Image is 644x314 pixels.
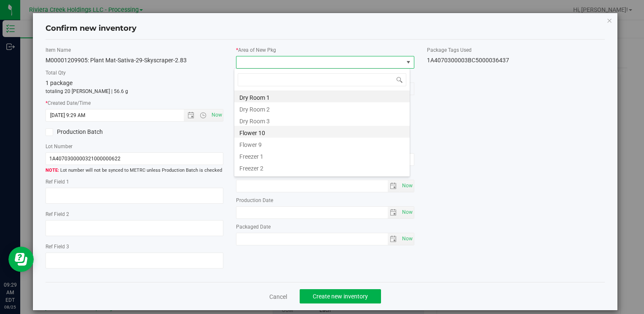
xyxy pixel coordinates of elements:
[388,207,400,218] span: select
[400,180,414,192] span: select
[46,128,128,136] label: Production Batch
[400,180,414,192] span: Set Current date
[46,56,223,65] div: M00001209905: Plant Mat-Sativa-29-Skyscraper-2.83
[236,197,414,204] label: Production Date
[46,23,137,34] h4: Confirm new inventory
[46,167,223,174] span: Lot number will not be synced to METRC unless Production Batch is checked
[46,210,223,218] label: Ref Field 2
[184,112,198,119] span: Open the date view
[300,289,381,303] button: Create new inventory
[400,206,414,218] span: Set Current date
[46,243,223,250] label: Ref Field 3
[8,247,34,272] iframe: Resource center
[196,112,210,119] span: Open the time view
[46,46,223,54] label: Item Name
[46,80,72,86] span: 1 package
[388,180,400,192] span: select
[236,46,414,54] label: Area of New Pkg
[427,46,605,54] label: Package Tags Used
[46,99,223,107] label: Created Date/Time
[388,233,400,245] span: select
[400,207,414,218] span: select
[269,293,287,301] a: Cancel
[427,56,605,65] div: 1A4070300003BC5000036437
[46,69,223,77] label: Total Qty
[313,293,368,300] span: Create new inventory
[46,88,223,95] p: totaling 20 [PERSON_NAME] | 56.6 g
[400,233,414,245] span: Set Current date
[46,143,223,150] label: Lot Number
[46,178,223,186] label: Ref Field 1
[236,223,414,231] label: Packaged Date
[400,233,414,245] span: select
[209,109,224,121] span: Set Current date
